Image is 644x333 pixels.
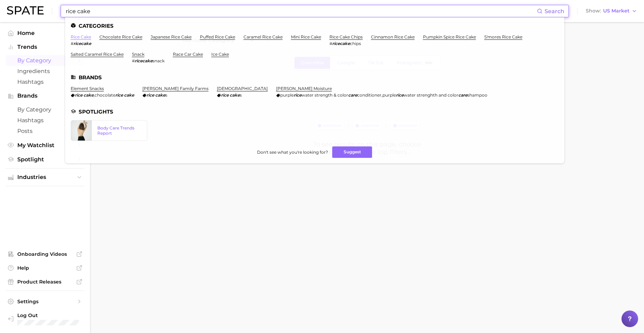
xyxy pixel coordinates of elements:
a: Onboarding Videos [6,249,85,259]
span: by Category [17,57,73,64]
span: by Category [17,106,73,113]
a: race car cake [173,52,203,57]
span: Posts [17,128,73,134]
em: ricecake [332,41,350,46]
em: rice [294,92,301,98]
a: by Category [6,55,85,66]
a: caramel rice cake [244,34,283,39]
span: Ingredients [17,68,73,74]
span: Don't see what you're looking for? [257,150,328,155]
a: [PERSON_NAME] family farms [142,86,209,91]
a: chocolate rice cake [99,34,142,39]
a: Settings [6,296,85,307]
a: rice cake [71,34,91,39]
em: care [348,92,357,98]
li: Categories [71,23,559,29]
a: s'mores rice cake [484,34,522,39]
img: SPATE [7,6,44,15]
span: My Watchlist [17,142,73,148]
em: cake [124,92,134,98]
a: Body Care Trends Report [71,120,148,141]
span: US Market [603,9,629,13]
span: Brands [17,93,73,99]
em: rice [75,92,82,98]
span: Settings [17,298,73,305]
span: Hashtags [17,117,73,124]
span: shampoo [467,92,487,98]
a: cinnamon rice cake [371,34,415,39]
span: snack [152,58,165,63]
em: rice [115,92,123,98]
button: Suggest [332,146,372,158]
em: rice [396,92,404,98]
span: # [132,58,135,63]
a: My Watchlist [6,140,85,151]
li: Spotlights [71,109,559,115]
div: Body Care Trends Report [97,125,142,136]
a: Hashtags [6,115,85,126]
span: chips [350,41,361,46]
span: Product Releases [17,279,73,285]
a: ice cake [211,52,229,57]
span: Log Out [17,312,79,318]
em: cake [83,92,94,98]
a: Help [6,263,85,273]
em: rice [147,92,154,98]
span: # [329,41,332,46]
a: puffed rice cake [200,34,235,39]
span: water strenghth and color [404,92,458,98]
span: Hashtags [17,79,73,85]
span: water strength & color [301,92,348,98]
em: ricecake [73,41,91,46]
span: s [165,92,167,98]
span: s [240,92,242,98]
em: ricecake [135,58,152,63]
em: rice [221,92,229,98]
a: Posts [6,126,85,136]
span: # [71,41,73,46]
a: Product Releases [6,277,85,287]
em: cake [155,92,165,98]
div: , [276,92,487,98]
span: Home [17,30,73,36]
button: Industries [6,172,85,182]
span: conditioner [357,92,381,98]
a: Log out. Currently logged in with e-mail alyssa@spate.nyc. [6,310,85,327]
div: , [71,92,134,98]
a: [DEMOGRAPHIC_DATA] [217,86,268,91]
button: Brands [6,91,85,101]
span: purple [382,92,396,98]
span: chocolate [95,92,115,98]
a: snack [132,52,144,57]
em: care [458,92,467,98]
em: cake [230,92,240,98]
span: purple [280,92,294,98]
button: Trends [6,42,85,52]
a: Ingredients [6,66,85,76]
span: Spotlight [17,156,73,163]
a: mini rice cake [291,34,321,39]
a: element snacks [71,86,104,91]
button: ShowUS Market [584,7,639,16]
a: [PERSON_NAME] moisture [276,86,332,91]
span: Onboarding Videos [17,251,73,257]
a: rice cake chips [329,34,363,39]
a: Spotlight [6,154,85,165]
span: Search [545,8,564,15]
a: salted caramel rice cake [71,52,124,57]
li: Brands [71,74,559,80]
span: Help [17,265,73,271]
a: pumpkin spice rice cake [423,34,476,39]
span: Industries [17,174,73,180]
a: Home [6,28,85,38]
span: Show [586,9,601,13]
a: japanese rice cake [151,34,192,39]
a: Hashtags [6,76,85,87]
span: Trends [17,44,73,50]
a: by Category [6,104,85,115]
input: Search here for a brand, industry, or ingredient [65,5,537,17]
